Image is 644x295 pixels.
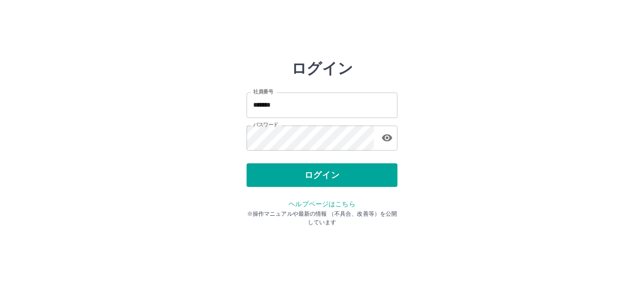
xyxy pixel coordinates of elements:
button: ログイン [247,163,397,187]
label: 社員番号 [253,88,273,95]
label: パスワード [253,121,278,128]
a: ヘルプページはこちら [289,200,355,208]
p: ※操作マニュアルや最新の情報 （不具合、改善等）を公開しています [247,210,397,227]
h2: ログイン [291,59,353,77]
